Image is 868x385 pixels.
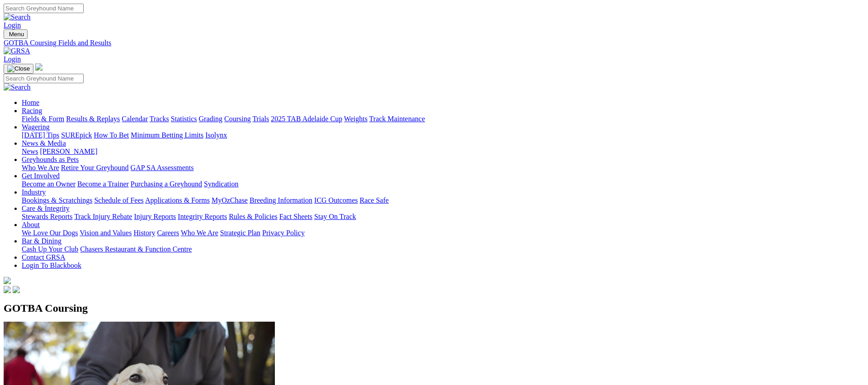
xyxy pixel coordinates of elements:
[22,188,46,196] a: Industry
[122,115,148,123] a: Calendar
[205,131,227,139] a: Isolynx
[94,196,143,204] a: Schedule of Fees
[22,131,59,139] a: [DATE] Tips
[212,196,248,204] a: MyOzChase
[131,131,203,139] a: Minimum Betting Limits
[22,196,92,204] a: Bookings & Scratchings
[22,107,42,114] a: Racing
[224,115,251,123] a: Coursing
[22,180,75,188] a: Become an Owner
[22,115,864,123] div: Racing
[250,196,312,204] a: Breeding Information
[61,131,92,139] a: SUREpick
[40,147,97,155] a: [PERSON_NAME]
[22,204,70,212] a: Care & Integrity
[271,115,342,123] a: 2025 TAB Adelaide Cup
[22,221,40,228] a: About
[171,115,197,123] a: Statistics
[133,229,155,237] a: History
[4,4,84,13] input: Search
[4,74,84,83] input: Search
[229,213,278,220] a: Rules & Policies
[344,115,368,123] a: Weights
[314,213,356,220] a: Stay On Track
[22,213,864,221] div: Care & Integrity
[22,213,72,220] a: Stewards Reports
[252,115,269,123] a: Trials
[22,139,66,147] a: News & Media
[199,115,222,123] a: Grading
[4,21,21,29] a: Login
[134,213,176,220] a: Injury Reports
[35,63,42,71] img: logo-grsa-white.png
[314,196,358,204] a: ICG Outcomes
[181,229,218,237] a: Who We Are
[22,253,65,261] a: Contact GRSA
[262,229,305,237] a: Privacy Policy
[4,302,88,314] span: GOTBA Coursing
[22,115,64,123] a: Fields & Form
[150,115,169,123] a: Tracks
[22,245,78,253] a: Cash Up Your Club
[22,164,59,171] a: Who We Are
[22,156,79,163] a: Greyhounds as Pets
[4,64,33,74] button: Toggle navigation
[22,147,38,155] a: News
[22,245,864,253] div: Bar & Dining
[80,229,132,237] a: Vision and Values
[4,29,28,39] button: Toggle navigation
[22,180,864,188] div: Get Involved
[4,39,864,47] a: GOTBA Coursing Fields and Results
[22,123,50,131] a: Wagering
[22,172,60,180] a: Get Involved
[22,229,78,237] a: We Love Our Dogs
[220,229,260,237] a: Strategic Plan
[13,286,20,293] img: twitter.svg
[22,99,39,106] a: Home
[22,237,61,245] a: Bar & Dining
[22,196,864,204] div: Industry
[279,213,312,220] a: Fact Sheets
[4,286,11,293] img: facebook.svg
[22,131,864,139] div: Wagering
[22,147,864,156] div: News & Media
[9,31,24,38] span: Menu
[61,164,129,171] a: Retire Your Greyhound
[22,261,81,269] a: Login To Blackbook
[4,13,31,21] img: Search
[94,131,129,139] a: How To Bet
[77,180,129,188] a: Become a Trainer
[4,55,21,63] a: Login
[7,65,30,72] img: Close
[4,47,30,55] img: GRSA
[22,164,864,172] div: Greyhounds as Pets
[178,213,227,220] a: Integrity Reports
[66,115,120,123] a: Results & Replays
[131,164,194,171] a: GAP SA Assessments
[4,83,31,91] img: Search
[359,196,388,204] a: Race Safe
[369,115,425,123] a: Track Maintenance
[74,213,132,220] a: Track Injury Rebate
[80,245,192,253] a: Chasers Restaurant & Function Centre
[204,180,238,188] a: Syndication
[131,180,202,188] a: Purchasing a Greyhound
[4,277,11,284] img: logo-grsa-white.png
[145,196,210,204] a: Applications & Forms
[22,229,864,237] div: About
[157,229,179,237] a: Careers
